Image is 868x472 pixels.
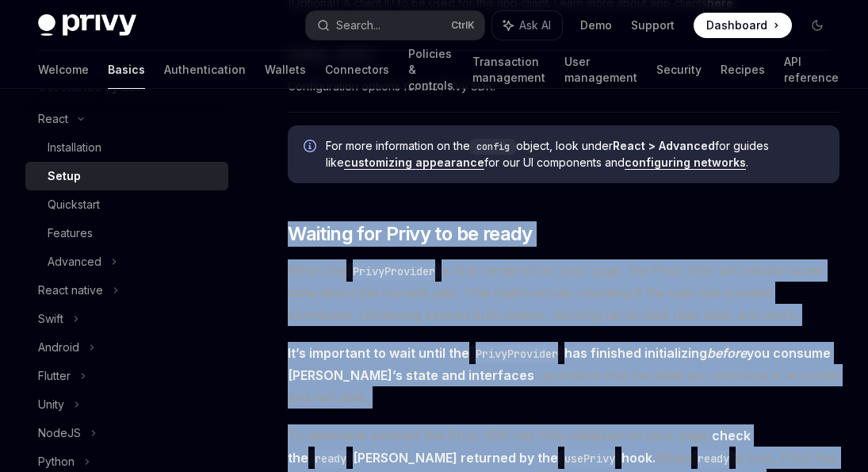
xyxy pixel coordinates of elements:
div: Features [48,224,93,243]
div: React [38,109,68,129]
div: Advanced [48,252,101,271]
svg: Info [304,140,319,155]
code: PrivyProvider [346,263,442,280]
a: Security [656,51,702,89]
a: Welcome [38,51,89,89]
a: Setup [25,162,228,190]
a: Basics [108,51,145,89]
div: Flutter [38,366,71,386]
strong: It’s important to wait until the has finished initializing you consume [PERSON_NAME]’s state and ... [288,345,831,383]
span: Ask AI [519,17,551,33]
span: Waiting for Privy to be ready [288,221,533,247]
a: Installation [25,133,228,162]
div: NodeJS [38,424,81,443]
button: Toggle dark mode [805,13,830,38]
button: Search...CtrlK [306,11,484,40]
code: config [470,139,516,155]
a: Connectors [325,51,389,89]
img: dark logo [38,14,136,36]
span: For more information on the object, look under for guides like for our UI components and . [326,138,824,171]
a: Dashboard [694,13,792,38]
span: Dashboard [706,17,767,33]
a: Demo [580,17,612,33]
div: Setup [48,167,81,186]
a: configuring networks [625,155,746,170]
div: Unity [38,395,64,414]
div: Android [38,338,79,357]
code: usePrivy [558,450,621,467]
div: Installation [48,138,101,157]
a: customizing appearance [344,155,484,170]
code: ready [691,450,736,467]
strong: React > Advanced [613,139,715,152]
div: Python [38,452,75,471]
a: Wallets [265,51,306,89]
a: Quickstart [25,190,228,219]
em: before [707,345,747,361]
div: React native [38,281,103,300]
a: Recipes [721,51,765,89]
a: Transaction management [472,51,545,89]
span: Ctrl K [451,19,475,32]
span: When the is first rendered on your page, the Privy SDK will initialize some state about the curre... [288,259,839,326]
code: ready [308,450,353,467]
div: Swift [38,309,63,328]
a: Support [631,17,675,33]
span: , to ensure that the state you consume is accurate and not stale. [288,342,839,409]
div: Search... [336,16,380,35]
a: Policies & controls [408,51,453,89]
button: Ask AI [492,11,562,40]
a: API reference [784,51,839,89]
a: Authentication [164,51,246,89]
code: PrivyProvider [469,345,564,363]
a: Features [25,219,228,248]
div: Quickstart [48,195,100,214]
a: User management [564,51,637,89]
